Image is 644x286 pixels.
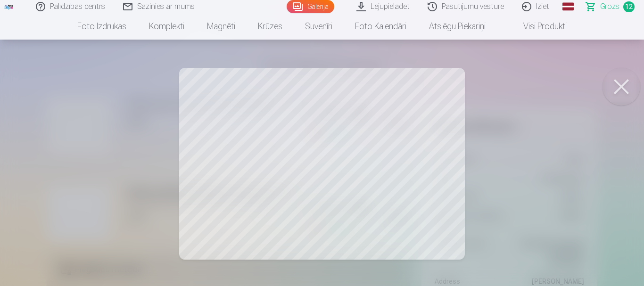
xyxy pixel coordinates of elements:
a: Foto izdrukas [66,13,138,40]
a: Suvenīri [294,13,344,40]
a: Visi produkti [497,13,578,40]
span: Grozs [600,1,619,12]
a: Foto kalendāri [344,13,418,40]
a: Magnēti [196,13,247,40]
img: /fa1 [4,4,14,9]
a: Atslēgu piekariņi [418,13,497,40]
a: Krūzes [247,13,294,40]
span: 12 [623,1,635,12]
a: Komplekti [138,13,196,40]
